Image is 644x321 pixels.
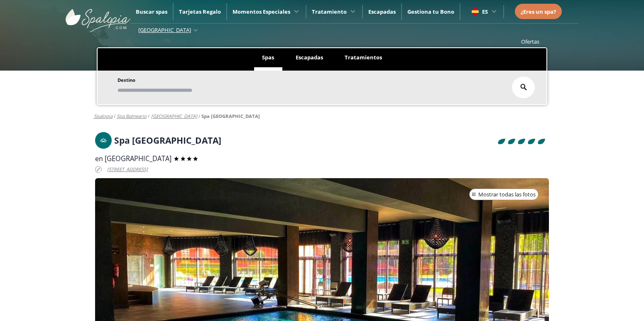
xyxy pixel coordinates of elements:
[114,136,221,145] h1: Spa [GEOGRAPHIC_DATA]
[368,8,396,15] a: Escapadas
[136,8,167,15] a: Buscar spas
[148,113,149,120] span: /
[521,38,539,45] a: Ofertas
[201,113,260,119] a: Spa [GEOGRAPHIC_DATA]
[198,113,200,120] span: /
[94,113,113,119] a: Spalopia
[107,165,148,174] span: [STREET_ADDRESS]
[114,113,115,120] span: /
[118,77,135,83] span: Destino
[151,113,197,119] a: [GEOGRAPHIC_DATA]
[66,1,130,32] img: ImgLogoSpalopia.BvClDcEz.svg
[345,54,382,61] span: Tratamientos
[521,8,556,15] span: ¿Eres un spa?
[407,8,454,15] a: Gestiona tu Bono
[521,7,556,16] a: ¿Eres un spa?
[95,154,171,163] span: en [GEOGRAPHIC_DATA]
[179,8,221,15] a: Tarjetas Regalo
[296,54,323,61] span: Escapadas
[117,113,147,119] a: spa balneario
[262,54,274,61] span: Spas
[469,189,539,200] button: Mostrar todas las fotos
[138,26,191,34] span: [GEOGRAPHIC_DATA]
[478,191,536,199] span: Mostrar todas las fotos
